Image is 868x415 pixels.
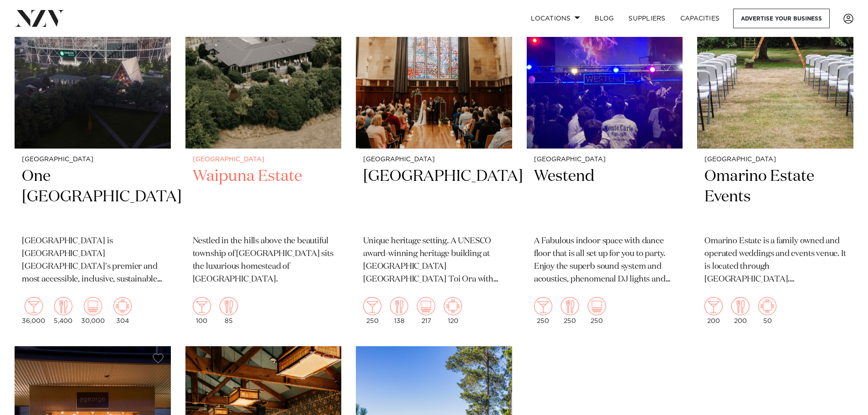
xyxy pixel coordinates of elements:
img: cocktail.png [704,297,723,315]
h2: One [GEOGRAPHIC_DATA] [22,166,164,228]
img: nzv-logo.png [15,10,64,26]
div: 217 [417,297,435,324]
h2: Waipuna Estate [193,166,334,228]
a: Locations [524,9,587,28]
p: Omarino Estate is a family owned and operated weddings and events venue. It is located through [G... [704,235,846,286]
p: Nestled in the hills above the beautiful township of [GEOGRAPHIC_DATA] sits the luxurious homeste... [193,235,334,286]
small: [GEOGRAPHIC_DATA] [534,156,676,163]
img: cocktail.png [534,297,552,315]
img: dining.png [561,297,579,315]
small: [GEOGRAPHIC_DATA] [704,156,846,163]
img: cocktail.png [363,297,381,315]
div: 5,400 [54,297,72,324]
h2: Westend [534,166,676,228]
p: A Fabulous indoor space with dance floor that is all set up for you to party. Enjoy the superb so... [534,235,676,286]
small: [GEOGRAPHIC_DATA] [363,156,505,163]
div: 120 [444,297,462,324]
img: dining.png [390,297,408,315]
img: cocktail.png [193,297,211,315]
a: SUPPLIERS [621,9,673,28]
div: 250 [363,297,381,324]
img: meeting.png [113,297,132,315]
img: meeting.png [444,297,462,315]
div: 304 [113,297,132,324]
a: Capacities [673,9,727,28]
img: cocktail.png [25,297,43,315]
a: BLOG [587,9,621,28]
div: 200 [731,297,750,324]
img: meeting.png [758,297,776,315]
img: dining.png [731,297,750,315]
h2: [GEOGRAPHIC_DATA] [363,166,505,228]
img: theatre.png [588,297,606,315]
div: 50 [758,297,776,324]
div: 85 [220,297,238,324]
small: [GEOGRAPHIC_DATA] [193,156,334,163]
div: 30,000 [81,297,105,324]
div: 250 [588,297,606,324]
div: 138 [390,297,408,324]
img: theatre.png [417,297,435,315]
small: [GEOGRAPHIC_DATA] [22,156,164,163]
p: [GEOGRAPHIC_DATA] is [GEOGRAPHIC_DATA] [GEOGRAPHIC_DATA]'s premier and most accessible, inclusive... [22,235,164,286]
img: theatre.png [84,297,102,315]
img: dining.png [54,297,72,315]
a: Advertise your business [733,9,830,28]
div: 250 [534,297,552,324]
div: 36,000 [22,297,45,324]
p: Unique heritage setting. A UNESCO award-winning heritage building at [GEOGRAPHIC_DATA] [GEOGRAPHI... [363,235,505,286]
div: 250 [561,297,579,324]
h2: Omarino Estate Events [704,166,846,228]
div: 200 [704,297,723,324]
div: 100 [193,297,211,324]
img: dining.png [220,297,238,315]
